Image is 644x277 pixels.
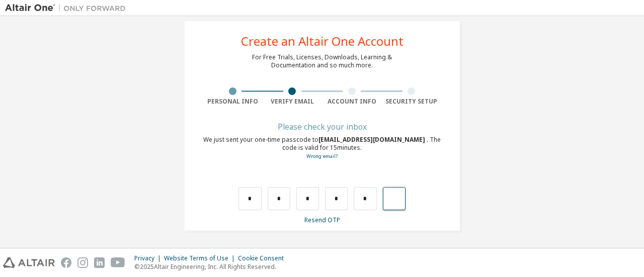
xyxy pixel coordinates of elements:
[203,124,441,130] div: Please check your inbox
[5,3,131,13] img: Altair One
[382,98,442,106] div: Security Setup
[322,98,382,106] div: Account Info
[238,254,290,262] div: Cookie Consent
[164,254,238,262] div: Website Terms of Use
[3,257,55,268] img: altair_logo.svg
[77,257,88,268] img: instagram.svg
[304,216,340,224] a: Resend OTP
[252,53,392,69] div: For Free Trials, Licenses, Downloads, Learning & Documentation and so much more.
[134,262,290,271] p: © 2025 Altair Engineering, Inc. All Rights Reserved.
[111,257,125,268] img: youtube.svg
[134,254,164,262] div: Privacy
[94,257,105,268] img: linkedin.svg
[203,98,263,106] div: Personal Info
[306,153,338,159] a: Go back to the registration form
[61,257,71,268] img: facebook.svg
[241,35,404,47] div: Create an Altair One Account
[318,135,427,144] span: [EMAIL_ADDRESS][DOMAIN_NAME]
[203,136,441,160] div: We just sent your one-time passcode to . The code is valid for 15 minutes.
[263,98,323,106] div: Verify Email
